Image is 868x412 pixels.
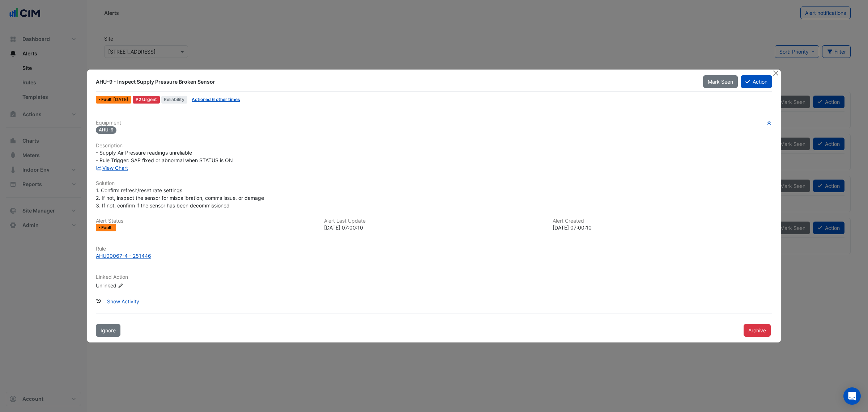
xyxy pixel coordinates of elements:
[96,180,772,186] h6: Solution
[96,252,772,260] a: AHU00067-4 - 251446
[113,97,128,102] span: Fri 15-Aug-2025 07:00 AEST
[101,97,113,102] span: Fault
[703,75,738,88] button: Mark Seen
[192,97,240,102] a: Actioned 6 other times
[96,218,315,224] h6: Alert Status
[96,78,694,85] div: AHU-9 - Inspect Supply Pressure Broken Sensor
[96,187,264,209] span: 1. Confirm refresh/reset rate settings 2. If not, inspect the sensor for miscalibration, comms is...
[96,150,233,163] span: - Supply Air Pressure readings unreliable - Rule Trigger: SAP fixed or abnormal when STATUS is ON
[161,96,188,104] span: Reliability
[744,324,771,337] button: Archive
[324,218,544,224] h6: Alert Last Update
[118,283,123,289] fa-icon: Edit Linked Action
[96,120,772,126] h6: Equipment
[96,252,151,260] div: AHU00067-4 - 251446
[96,165,128,171] a: View Chart
[102,295,144,308] button: Show Activity
[553,224,772,231] div: [DATE] 07:00:10
[96,324,120,337] button: Ignore
[843,387,861,405] div: Open Intercom Messenger
[741,75,772,88] button: Action
[133,96,160,104] div: P2 Urgent
[96,126,116,134] span: AHU-9
[553,218,772,224] h6: Alert Created
[324,224,544,231] div: [DATE] 07:00:10
[96,246,772,252] h6: Rule
[96,282,183,289] div: Unlinked
[708,79,733,85] span: Mark Seen
[96,143,772,149] h6: Description
[96,274,772,280] h6: Linked Action
[101,226,113,230] span: Fault
[101,327,116,333] span: Ignore
[772,70,779,77] button: Close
